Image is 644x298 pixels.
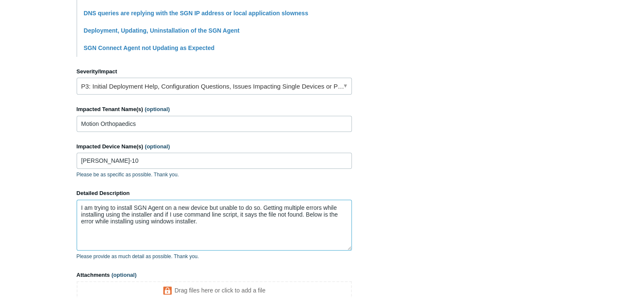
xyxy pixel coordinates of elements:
a: P3: Initial Deployment Help, Configuration Questions, Issues Impacting Single Devices or Past Out... [77,78,352,95]
label: Attachments [77,271,352,279]
p: Please be as specific as possible. Thank you. [77,171,352,178]
span: (optional) [145,106,170,112]
a: Deployment, Updating, Uninstallation of the SGN Agent [84,27,240,34]
a: DNS queries are replying with the SGN IP address or local application slowness [84,10,308,17]
a: SGN Connect Agent not Updating as Expected [84,45,215,51]
p: Please provide as much detail as possible. Thank you. [77,253,352,260]
label: Severity/Impact [77,67,352,76]
label: Impacted Device Name(s) [77,142,352,151]
label: Impacted Tenant Name(s) [77,105,352,114]
span: (optional) [111,272,136,278]
label: Detailed Description [77,189,352,198]
span: (optional) [145,143,170,150]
